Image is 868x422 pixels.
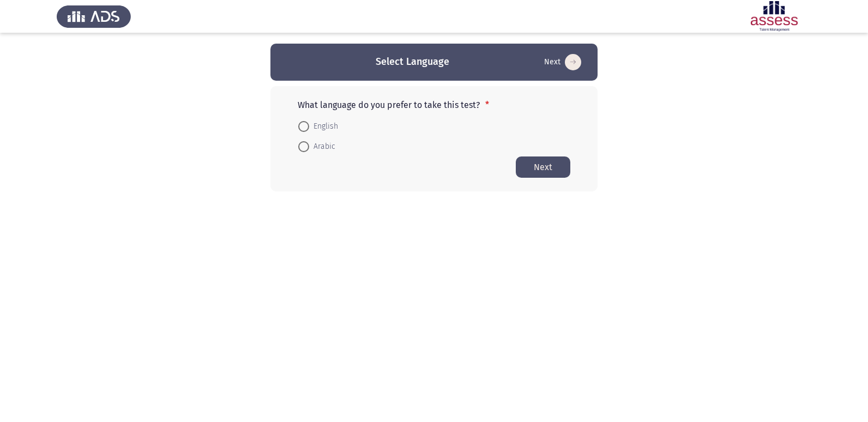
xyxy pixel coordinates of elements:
[541,53,584,71] button: Start assessment
[376,55,449,69] h3: Select Language
[516,156,570,178] button: Start assessment
[309,140,335,153] span: Arabic
[737,1,811,32] img: Assessment logo of ASSESS Employability - EBI
[57,1,131,32] img: Assess Talent Management logo
[298,100,570,110] p: What language do you prefer to take this test?
[309,120,338,133] span: English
